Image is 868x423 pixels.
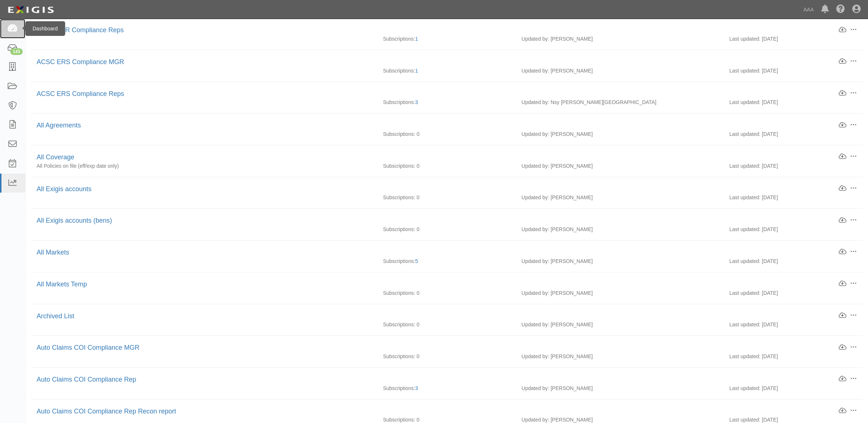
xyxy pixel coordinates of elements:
[37,121,838,130] div: All Agreements
[37,153,74,161] a: All Coverage
[377,67,516,74] div: Subscriptions:
[516,289,724,297] div: Updated by: [PERSON_NAME]
[415,385,418,391] a: 3
[724,130,863,138] div: Last updated: [DATE]
[37,57,838,67] div: ACSC ERS Compliance MGR
[37,281,87,288] a: All Markets Temp
[838,344,847,352] a: Download
[516,130,724,138] div: Updated by: [PERSON_NAME]
[838,89,847,97] a: Download
[31,162,377,170] div: All Policies on file (eff/exp date only)
[838,248,847,256] a: Download
[377,321,516,328] div: Subscriptions: 0
[838,312,847,320] a: Download
[37,312,74,320] a: Archived List
[377,130,516,138] div: Subscriptions: 0
[516,162,724,170] div: Updated by: [PERSON_NAME]
[724,353,863,360] div: Last updated: [DATE]
[516,353,724,360] div: Updated by: [PERSON_NAME]
[377,385,516,392] div: Subscriptions:
[516,35,724,42] div: Updated by: [PERSON_NAME]
[838,185,847,193] a: Download
[37,26,838,35] div: ACSC AAR Compliance Reps
[37,249,69,256] a: All Markets
[724,162,863,170] div: Last updated: [DATE]
[10,48,23,55] div: 143
[516,67,724,74] div: Updated by: [PERSON_NAME]
[724,289,863,297] div: Last updated: [DATE]
[25,21,65,36] div: Dashboard
[838,280,847,288] a: Download
[838,26,847,34] a: Download
[377,194,516,201] div: Subscriptions: 0
[724,99,863,106] div: Last updated: [DATE]
[377,289,516,297] div: Subscriptions: 0
[516,257,724,265] div: Updated by: [PERSON_NAME]
[37,90,124,97] a: ACSC ERS Compliance Reps
[377,226,516,233] div: Subscriptions: 0
[37,343,838,353] div: Auto Claims COI Compliance MGR
[516,385,724,392] div: Updated by: [PERSON_NAME]
[724,35,863,42] div: Last updated: [DATE]
[37,344,139,351] a: Auto Claims COI Compliance MGR
[724,226,863,233] div: Last updated: [DATE]
[415,36,418,42] a: 1
[37,58,124,66] a: ACSC ERS Compliance MGR
[838,153,847,161] a: Download
[724,385,863,392] div: Last updated: [DATE]
[838,407,847,415] a: Download
[37,280,838,289] div: All Markets Temp
[724,67,863,74] div: Last updated: [DATE]
[37,122,81,129] a: All Agreements
[37,217,112,224] a: All Exigis accounts (bens)
[838,121,847,129] a: Download
[37,248,838,257] div: All Markets
[838,375,847,383] a: Download
[836,5,845,14] i: Help Center - Complianz
[724,194,863,201] div: Last updated: [DATE]
[37,185,92,193] a: All Exigis accounts
[37,376,136,383] a: Auto Claims COI Compliance Rep
[377,353,516,360] div: Subscriptions: 0
[37,153,838,162] div: All Coverage
[415,68,418,74] a: 1
[516,226,724,233] div: Updated by: [PERSON_NAME]
[37,185,838,194] div: All Exigis accounts
[415,258,418,264] a: 5
[415,99,418,105] a: 3
[377,162,516,170] div: Subscriptions: 0
[838,57,847,66] a: Download
[377,99,516,106] div: Subscriptions:
[724,321,863,328] div: Last updated: [DATE]
[516,321,724,328] div: Updated by: [PERSON_NAME]
[37,26,124,34] a: ACSC AAR Compliance Reps
[37,375,838,385] div: Auto Claims COI Compliance Rep
[516,99,724,106] div: Updated by: Nsy [PERSON_NAME][GEOGRAPHIC_DATA]
[838,216,847,225] a: Download
[724,257,863,265] div: Last updated: [DATE]
[37,408,176,415] a: Auto Claims COI Compliance Rep Recon report
[516,194,724,201] div: Updated by: [PERSON_NAME]
[800,2,817,17] a: AAA
[377,257,516,265] div: Subscriptions:
[377,35,516,42] div: Subscriptions:
[37,407,838,416] div: Auto Claims COI Compliance Rep Recon report
[5,3,56,16] img: logo-5460c22ac91f19d4615b14bd174203de0afe785f0fc80cf4dbbc73dc1793850b.png
[37,89,838,99] div: ACSC ERS Compliance Reps
[37,216,838,226] div: All Exigis accounts (bens)
[37,312,838,321] div: Archived List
